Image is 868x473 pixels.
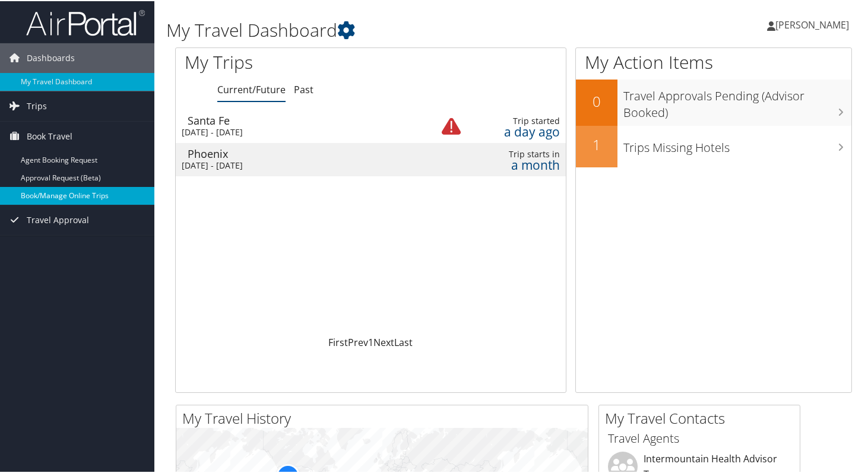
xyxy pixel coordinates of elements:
[767,6,861,42] a: [PERSON_NAME]
[576,134,617,154] h2: 1
[576,90,617,110] h2: 0
[605,407,800,427] h2: My Travel Contacts
[623,81,851,120] h3: Travel Approvals Pending (Advisor Booked)
[775,17,849,30] span: [PERSON_NAME]
[217,82,286,95] a: Current/Future
[623,132,851,155] h3: Trips Missing Hotels
[185,49,394,74] h1: My Trips
[394,335,413,348] a: Last
[27,120,72,150] span: Book Travel
[182,159,414,170] div: [DATE] - [DATE]
[576,125,851,166] a: 1Trips Missing Hotels
[27,42,75,72] span: Dashboards
[27,204,89,234] span: Travel Approval
[348,335,368,348] a: Prev
[182,407,588,427] h2: My Travel History
[166,17,629,42] h1: My Travel Dashboard
[188,147,420,158] div: Phoenix
[473,115,559,125] div: Trip started
[188,114,420,125] div: Santa Fe
[576,49,851,74] h1: My Action Items
[26,8,145,36] img: airportal-logo.png
[473,148,559,158] div: Trip starts in
[576,78,851,124] a: 0Travel Approvals Pending (Advisor Booked)
[182,126,414,136] div: [DATE] - [DATE]
[442,116,461,135] img: alert-flat-solid-warning.png
[368,335,373,348] a: 1
[294,82,313,95] a: Past
[373,335,394,348] a: Next
[27,90,47,120] span: Trips
[473,158,559,169] div: a month
[473,125,559,136] div: a day ago
[328,335,348,348] a: First
[608,429,791,446] h3: Travel Agents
